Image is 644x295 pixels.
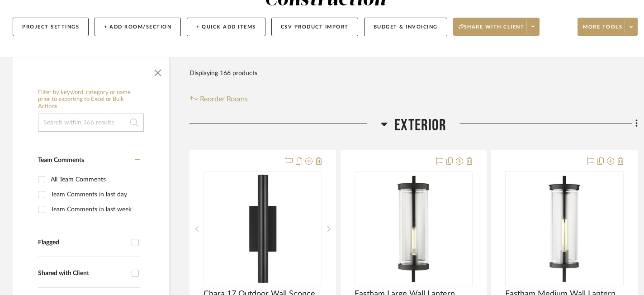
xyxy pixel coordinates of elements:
div: Shared with Client [38,270,127,277]
span: More tools [583,24,622,37]
span: Exterior [394,116,446,135]
input: Search within 166 results [38,114,144,132]
button: Close [149,62,167,80]
div: Team Comments in last day [51,187,137,202]
span: Share with client [459,24,525,37]
button: Reorder Rooms [189,94,248,105]
h6: Filter by keyword, category or name prior to exporting to Excel or Bulk Actions [38,89,144,110]
div: Displaying 166 products [189,64,257,82]
span: Team Comments [38,157,84,163]
div: Flagged [38,239,127,247]
img: Chara 17 Outdoor Wall Sconce [206,172,319,285]
div: 0 [355,172,473,286]
button: CSV Product Import [271,18,358,36]
div: Team Comments in last week [51,202,137,217]
button: More tools [578,18,638,36]
img: Eastham Large Wall Lantern [357,172,470,285]
button: Budget & Invoicing [364,18,447,36]
button: + Add Room/Section [95,18,181,36]
button: Project Settings [13,18,89,36]
img: Eastham Medium Wall Lantern [508,172,621,285]
button: Share with client [453,18,540,36]
div: All Team Comments [51,172,137,187]
span: Reorder Rooms [200,94,248,105]
button: + Quick Add Items [187,18,265,36]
